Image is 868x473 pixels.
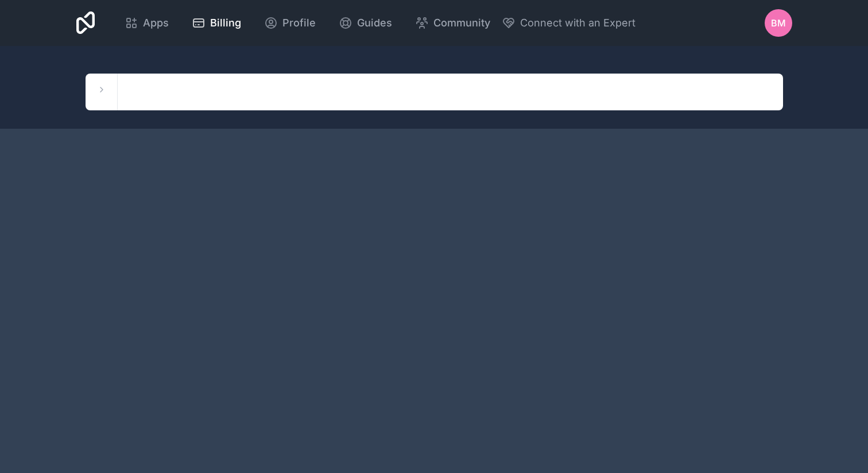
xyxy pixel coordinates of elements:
[210,15,241,31] span: Billing
[520,15,635,31] span: Connect with an Expert
[771,16,786,30] span: BM
[115,10,178,36] a: Apps
[255,10,325,36] a: Profile
[183,10,250,36] a: Billing
[282,15,316,31] span: Profile
[357,15,392,31] span: Guides
[330,10,401,36] a: Guides
[406,10,499,36] a: Community
[143,15,169,31] span: Apps
[502,15,635,31] button: Connect with an Expert
[433,15,490,31] span: Community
